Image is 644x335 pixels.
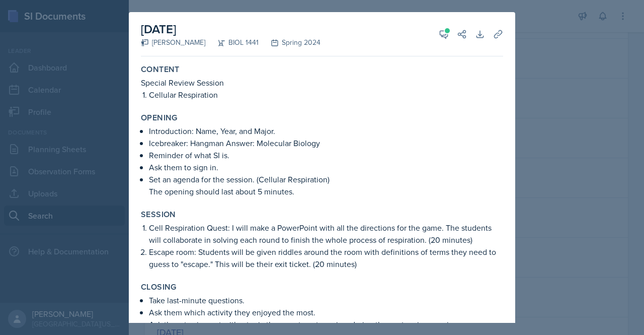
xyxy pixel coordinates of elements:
[149,306,503,318] p: Ask them which activity they enjoyed the most.
[149,149,503,161] p: Reminder of what SI is.
[149,185,503,197] p: The opening should last about 5 minutes.
[149,246,503,270] p: Escape room: Students will be given riddles around the room with definitions of terms they need t...
[141,64,180,75] label: Content
[141,113,178,123] label: Opening
[149,318,503,330] p: Ask them to sign out with a topic they want me to review during the next review session.
[149,125,503,137] p: Introduction: Name, Year, and Major.
[149,89,503,101] p: Cellular Respiration
[149,161,503,173] p: Ask them to sign in.
[205,37,259,48] div: BIOL 1441
[149,173,503,185] p: Set an agenda for the session. (Cellular Respiration)
[259,37,320,48] div: Spring 2024
[141,282,177,292] label: Closing
[141,20,320,38] h2: [DATE]
[141,77,503,89] p: Special Review Session
[141,210,176,220] label: Session
[149,294,503,306] p: Take last-minute questions.
[149,222,503,246] p: Cell Respiration Quest: I will make a PowerPoint with all the directions for the game. The studen...
[149,137,503,149] p: Icebreaker: Hangman Answer: Molecular Biology
[141,37,205,48] div: [PERSON_NAME]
